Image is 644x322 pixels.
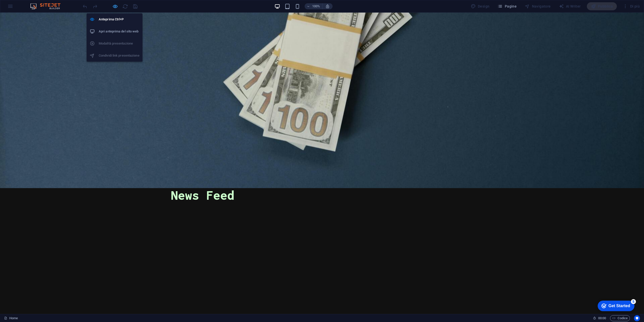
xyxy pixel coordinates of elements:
[4,3,41,13] div: Get Started 5 items remaining, 0% complete
[593,315,606,321] h6: Tempo sessione
[15,6,37,10] div: Get Started
[497,4,517,9] span: Pagine
[4,315,18,321] a: Fai clic per annullare la selezione. Doppio clic per aprire le pagine
[99,16,139,22] h6: Anteprima Ctrl+P
[602,316,602,320] span: :
[99,28,139,34] h6: Apri anteprima del sito web
[29,3,67,9] img: Editor Logo
[495,2,519,10] button: Pagine
[612,315,628,321] span: Codice
[610,315,630,321] button: Codice
[325,4,330,9] i: Quando ridimensioni, regola automaticamente il livello di zoom in modo che corrisponda al disposi...
[634,315,640,321] button: Usercentrics
[305,3,323,9] button: 100%
[312,3,320,9] h6: 100%
[37,1,42,6] div: 5
[598,315,606,321] span: 00 00
[171,176,473,189] h1: News Feed
[469,2,492,10] div: Design (Ctrl+Alt+Y)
